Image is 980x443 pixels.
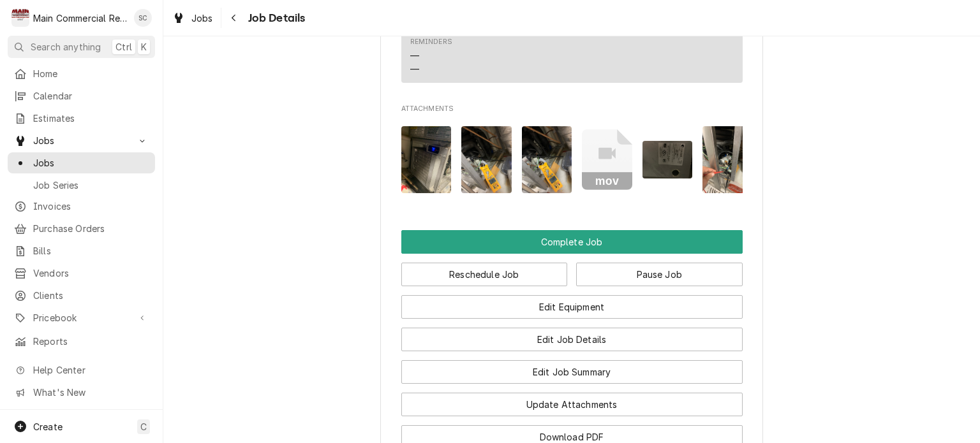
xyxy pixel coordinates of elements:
button: Update Attachments [401,393,743,416]
a: Go to Jobs [8,130,155,151]
img: UelxknN8SPHDKePCpzxS [401,126,452,193]
div: SC [134,9,152,27]
span: Jobs [191,11,213,25]
a: Clients [8,285,155,306]
span: C [140,420,147,433]
a: Jobs [167,8,218,29]
span: What's New [33,386,147,399]
button: Edit Job Summary [401,360,743,384]
div: Main Commercial Refrigeration Service's Avatar [11,9,29,27]
span: Pricebook [33,311,130,324]
a: Go to What's New [8,382,155,403]
a: Estimates [8,108,155,129]
span: Attachments [401,104,743,114]
span: Job Details [244,10,306,27]
button: Pause Job [576,263,743,286]
div: — [410,62,419,76]
a: Purchase Orders [8,218,155,239]
a: Home [8,63,155,84]
img: tOpzZZZTFgipMiyfmAMw [522,126,572,193]
span: Invoices [33,200,149,213]
a: Bills [8,240,155,261]
div: Button Group Row [401,319,743,351]
span: Clients [33,289,149,302]
span: Vendors [33,266,149,280]
button: mov [582,126,632,193]
span: Jobs [33,134,130,147]
div: Reminders [410,37,452,47]
div: Button Group Row [401,384,743,416]
a: Go to Pricebook [8,307,155,328]
span: Reports [33,335,149,348]
div: Main Commercial Refrigeration Service [33,11,127,25]
button: Navigate back [224,8,244,28]
button: Edit Equipment [401,295,743,319]
span: Help Center [33,363,147,377]
a: Invoices [8,196,155,217]
a: Go to Help Center [8,359,155,381]
div: — [410,49,419,62]
a: Calendar [8,85,155,106]
span: Purchase Orders [33,222,149,235]
span: Jobs [33,156,149,170]
div: Reminders [410,37,452,76]
div: Attachments [401,104,743,203]
button: Search anythingCtrlK [8,36,155,58]
span: Home [33,67,149,80]
div: Sharon Campbell's Avatar [134,9,152,27]
a: Reports [8,331,155,352]
div: Button Group Row [401,351,743,384]
span: Create [33,421,63,432]
img: M9DymAIPSDWswFf12JzW [461,126,512,193]
a: Job Series [8,175,155,196]
a: Jobs [8,152,155,173]
span: Job Series [33,178,149,192]
button: Reschedule Job [401,263,568,286]
span: K [141,40,147,54]
span: Bills [33,244,149,258]
span: Estimates [33,112,149,125]
a: Vendors [8,263,155,284]
span: Search anything [31,40,101,54]
span: Ctrl [115,40,132,54]
img: GXSZZlaES0Ck81HkJ4LD [702,126,753,193]
span: Calendar [33,89,149,103]
div: M [11,9,29,27]
div: Button Group Row [401,230,743,254]
button: Complete Job [401,230,743,254]
div: Button Group Row [401,254,743,286]
span: Attachments [401,116,743,203]
div: Button Group Row [401,286,743,319]
img: YjTU6KC4QwSF9g8Vg6ZU [642,141,693,178]
button: Edit Job Details [401,328,743,351]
